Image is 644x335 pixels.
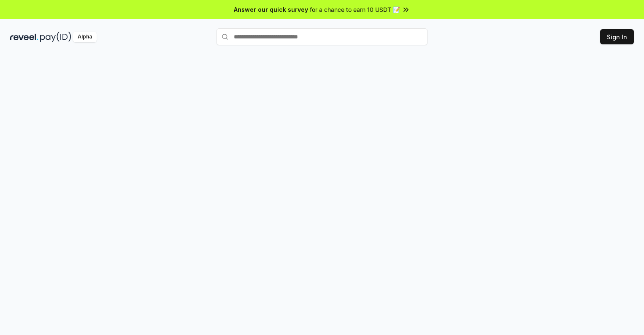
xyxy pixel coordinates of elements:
[73,32,97,42] div: Alpha
[310,5,400,14] span: for a chance to earn 10 USDT 📝
[600,29,634,44] button: Sign In
[40,32,71,42] img: pay_id
[10,32,38,42] img: reveel_dark
[234,5,308,14] span: Answer our quick survey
